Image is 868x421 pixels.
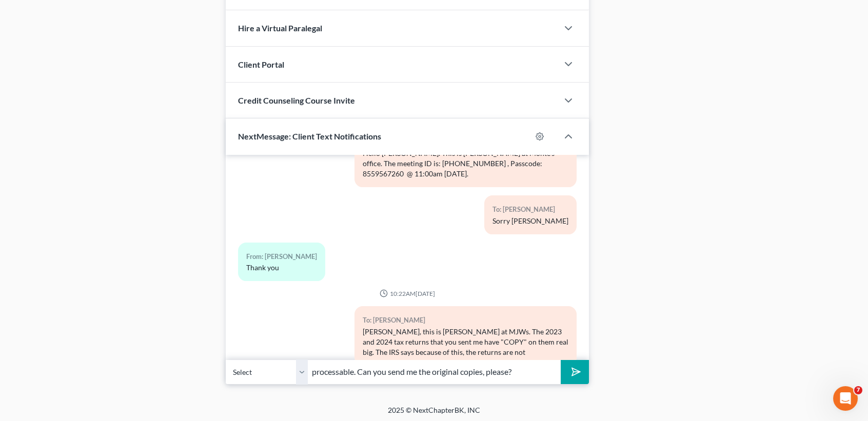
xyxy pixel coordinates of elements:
span: Client Portal [238,59,284,69]
div: Sorry [PERSON_NAME] [492,216,568,226]
span: Credit Counseling Course Invite [238,95,355,105]
span: NextMessage: Client Text Notifications [238,131,381,141]
span: Hire a Virtual Paralegal [238,23,322,33]
span: 7 [854,386,862,394]
input: Say something... [308,359,561,385]
div: 10:22AM[DATE] [238,289,577,298]
div: Thank you [246,263,317,273]
div: From: [PERSON_NAME] [246,251,317,263]
div: To: [PERSON_NAME] [492,204,568,215]
div: Hello [PERSON_NAME]. This is [PERSON_NAME] at Monte's office. The meeting ID is: [PHONE_NUMBER] ,... [363,148,568,179]
iframe: Intercom live chat [833,386,858,411]
div: [PERSON_NAME], this is [PERSON_NAME] at MJWs. The 2023 and 2024 tax returns that you sent me have... [363,327,568,357]
div: To: [PERSON_NAME] [363,314,568,326]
